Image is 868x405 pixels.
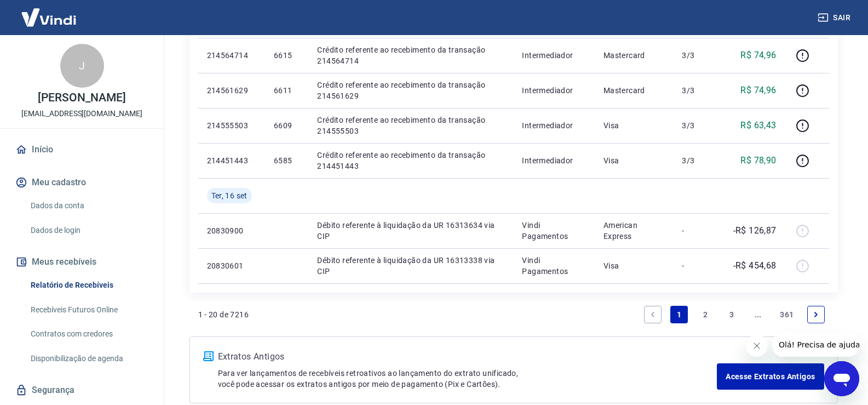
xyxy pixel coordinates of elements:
[317,255,504,277] p: Débito referente à liquidação da UR 16313338 via CIP
[746,335,768,357] iframe: Fechar mensagem
[211,190,248,201] span: Ter, 16 set
[522,120,585,131] p: Intermediador
[522,255,585,277] p: Vindi Pagamentos
[26,323,151,345] a: Contratos com credores
[682,85,714,96] p: 3/3
[26,347,151,370] a: Disponibilização de agenda
[13,1,84,34] img: Vindi
[207,260,256,271] p: 20830601
[723,306,740,323] a: Page 3
[317,150,504,172] p: Crédito referente ao recebimento da transação 214451443
[682,225,714,236] p: -
[207,120,256,131] p: 214555503
[38,92,125,104] p: [PERSON_NAME]
[603,50,665,61] p: Mastercard
[198,309,249,320] p: 1 - 20 de 7216
[522,220,585,242] p: Vindi Pagamentos
[13,378,151,402] a: Segurança
[274,50,300,61] p: 6615
[807,306,825,323] a: Next page
[740,154,776,167] p: R$ 78,90
[13,138,151,162] a: Início
[26,195,151,217] a: Dados da conta
[603,155,665,166] p: Visa
[522,85,585,96] p: Intermediador
[603,120,665,131] p: Visa
[26,274,151,296] a: Relatório de Recebíveis
[740,119,776,132] p: R$ 63,43
[317,79,504,101] p: Crédito referente ao recebimento da transação 214561629
[274,155,300,166] p: 6585
[640,301,829,328] ul: Pagination
[317,115,504,136] p: Crédito referente ao recebimento da transação 214555503
[644,306,662,323] a: Previous page
[522,155,585,166] p: Intermediador
[682,50,714,61] p: 3/3
[603,260,665,271] p: Visa
[682,260,714,271] p: -
[13,250,151,274] button: Meus recebíveis
[682,120,714,131] p: 3/3
[7,8,92,16] span: Olá! Precisa de ajuda?
[670,306,688,323] a: Page 1 is your current page
[717,363,824,390] a: Acesse Extratos Antigos
[218,368,717,390] p: Para ver lançamentos de recebíveis retroativos ao lançamento do extrato unificado, você pode aces...
[775,306,798,323] a: Page 361
[603,85,665,96] p: Mastercard
[815,8,855,28] button: Sair
[603,220,665,242] p: American Express
[207,155,256,166] p: 214451443
[26,219,151,242] a: Dados de login
[21,108,142,119] p: [EMAIL_ADDRESS][DOMAIN_NAME]
[274,120,300,131] p: 6609
[207,225,256,236] p: 20830900
[740,49,776,62] p: R$ 74,96
[274,85,300,96] p: 6611
[733,224,777,237] p: -R$ 126,87
[824,361,859,396] iframe: Botão para abrir a janela de mensagens
[60,44,104,88] div: J
[682,155,714,166] p: 3/3
[317,44,504,66] p: Crédito referente ao recebimento da transação 214564714
[207,50,256,61] p: 214564714
[749,306,767,323] a: Jump forward
[203,351,214,361] img: ícone
[522,50,585,61] p: Intermediador
[13,170,151,195] button: Meu cadastro
[26,299,151,321] a: Recebíveis Futuros Online
[772,333,859,357] iframe: Mensagem da empresa
[697,306,714,323] a: Page 2
[733,259,777,272] p: -R$ 454,68
[218,350,717,363] p: Extratos Antigos
[740,84,776,97] p: R$ 74,96
[317,220,504,242] p: Débito referente à liquidação da UR 16313634 via CIP
[207,85,256,96] p: 214561629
